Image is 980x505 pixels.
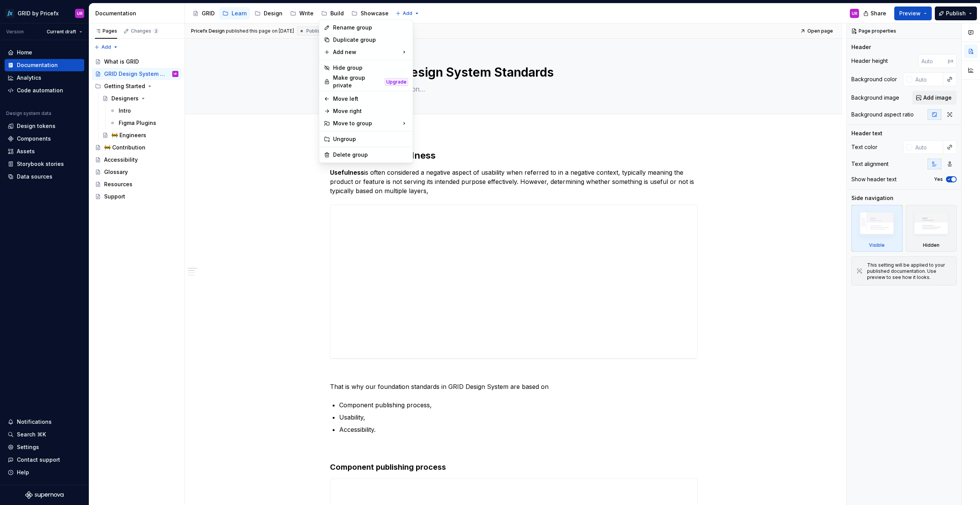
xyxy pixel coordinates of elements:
div: Duplicate group [333,36,408,44]
div: Move right [333,107,408,115]
div: Upgrade [385,78,408,86]
div: Move left [333,95,408,103]
div: Hide group [333,64,408,72]
div: Make group private [333,74,382,89]
div: Ungroup [333,135,408,143]
div: Move to group [321,117,411,130]
div: Delete group [333,151,408,159]
div: Add new [321,46,411,58]
div: Rename group [333,24,408,31]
